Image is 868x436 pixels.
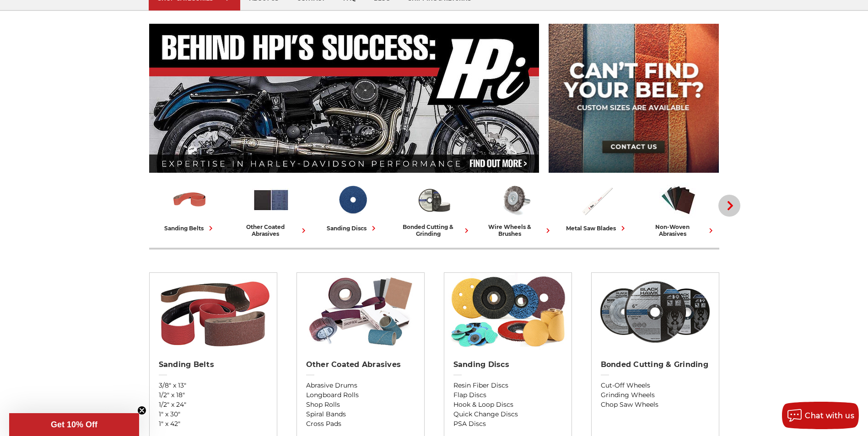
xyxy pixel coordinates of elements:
[51,420,97,429] span: Get 10% Off
[306,409,415,419] a: Spiral Bands
[137,406,146,415] button: Close teaser
[159,419,268,429] a: 1" x 42"
[234,181,308,237] a: other coated abrasives
[154,273,272,351] img: Sanding Belts
[334,181,372,219] img: Sanding Discs
[448,273,567,351] img: Sanding Discs
[415,181,453,219] img: Bonded Cutting & Grinding
[560,181,634,233] a: metal saw blades
[306,381,415,390] a: Abrasive Drums
[659,181,697,219] img: Non-woven Abrasives
[453,400,562,409] a: Hook & Loop Discs
[159,381,268,390] a: 3/8" x 13"
[596,273,714,351] img: Bonded Cutting & Grinding
[601,400,710,409] a: Chop Saw Wheels
[453,381,562,390] a: Resin Fiber Discs
[642,181,716,237] a: non-woven abrasives
[805,411,854,420] span: Chat with us
[601,381,710,390] a: Cut-Off Wheels
[782,402,859,429] button: Chat with us
[149,24,539,173] img: Banner for an interview featuring Horsepower Inc who makes Harley performance upgrades featured o...
[159,360,268,369] h2: Sanding Belts
[327,223,378,233] div: sanding discs
[316,181,390,233] a: sanding discs
[301,273,420,351] img: Other Coated Abrasives
[9,413,139,436] div: Get 10% OffClose teaser
[549,24,719,173] img: promo banner for custom belts.
[306,390,415,400] a: Longboard Rolls
[566,223,628,233] div: metal saw blades
[496,181,534,219] img: Wire Wheels & Brushes
[601,360,710,369] h2: Bonded Cutting & Grinding
[642,223,716,237] div: non-woven abrasives
[159,400,268,409] a: 1/2" x 24"
[397,223,471,237] div: bonded cutting & grinding
[234,223,308,237] div: other coated abrasives
[578,181,616,219] img: Metal Saw Blades
[453,409,562,419] a: Quick Change Discs
[171,181,209,219] img: Sanding Belts
[718,195,740,217] button: Next
[453,360,562,369] h2: Sanding Discs
[159,390,268,400] a: 1/2" x 18"
[153,181,227,233] a: sanding belts
[453,390,562,400] a: Flap Discs
[306,419,415,429] a: Cross Pads
[453,419,562,429] a: PSA Discs
[159,409,268,419] a: 1" x 30"
[479,223,553,237] div: wire wheels & brushes
[479,181,553,237] a: wire wheels & brushes
[397,181,471,237] a: bonded cutting & grinding
[306,360,415,369] h2: Other Coated Abrasives
[252,181,290,219] img: Other Coated Abrasives
[164,223,216,233] div: sanding belts
[601,390,710,400] a: Grinding Wheels
[306,400,415,409] a: Shop Rolls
